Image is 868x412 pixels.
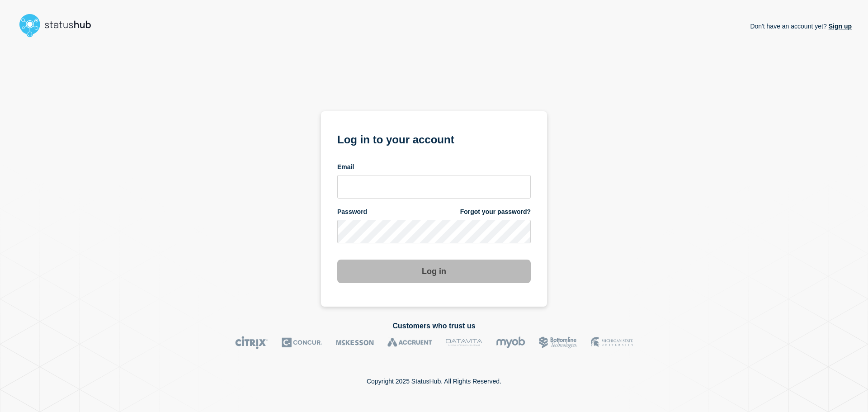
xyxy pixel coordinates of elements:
[387,336,432,349] img: Accruent logo
[16,11,102,40] img: StatusHub logo
[337,260,531,283] button: Log in
[496,336,525,349] img: myob logo
[337,220,531,243] input: password input
[539,336,577,349] img: Bottomline logo
[235,336,268,349] img: Citrix logo
[337,175,531,199] input: email input
[750,15,852,37] p: Don't have an account yet?
[591,336,633,349] img: MSU logo
[460,208,531,216] a: Forgot your password?
[337,130,531,147] h1: Log in to your account
[446,336,482,349] img: DataVita logo
[827,23,852,30] a: Sign up
[336,336,374,349] img: McKesson logo
[16,322,852,330] h2: Customers who trust us
[282,336,322,349] img: Concur logo
[367,378,501,385] p: Copyright 2025 StatusHub. All Rights Reserved.
[337,208,367,216] span: Password
[337,163,354,171] span: Email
